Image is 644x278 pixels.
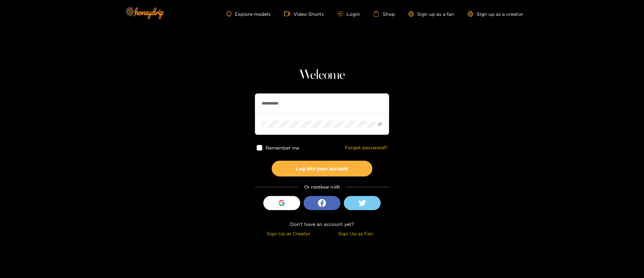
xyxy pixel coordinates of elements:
a: Login [337,11,360,16]
div: Don't have an account yet? [255,220,389,228]
button: Log into your account [272,161,372,176]
div: Or continue with [255,183,389,191]
div: Sign Up as Creator [257,230,320,237]
a: Shop [373,11,395,17]
a: Forgot password? [345,145,387,151]
span: eye-invisible [378,122,382,126]
div: Sign Up as Fan [324,230,387,237]
a: Explore models [226,11,271,17]
span: Remember me [266,145,299,150]
a: Sign up as a creator [468,11,523,17]
a: Video Shorts [284,11,324,17]
span: video-camera [284,11,293,17]
h1: Welcome [255,67,389,83]
a: Sign up as a fan [408,11,454,17]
